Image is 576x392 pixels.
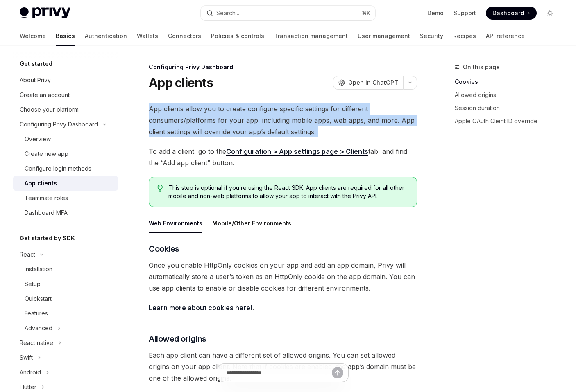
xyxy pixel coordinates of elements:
[362,10,370,16] span: ⌘ K
[492,9,524,17] span: Dashboard
[20,105,79,115] div: Choose your platform
[149,146,417,169] span: To add a client, go to the tab, and find the “Add app client” button.
[149,349,417,384] span: Each app client can have a different set of allowed origins. You can set allowed origins on your ...
[13,117,118,132] button: Configuring Privy Dashboard
[13,277,118,291] a: Setup
[13,321,118,336] button: Advanced
[149,214,202,233] button: Web Environments
[149,63,417,71] div: Configuring Privy Dashboard
[455,75,563,88] a: Cookies
[543,7,556,20] button: Toggle dark mode
[25,193,68,203] div: Teammate roles
[13,88,118,102] a: Create an account
[13,176,118,191] a: App clients
[201,6,375,20] button: Search...⌘K
[13,132,118,146] a: Overview
[463,62,500,72] span: On this page
[453,26,476,46] a: Recipes
[13,291,118,306] a: Quickstart
[149,302,417,313] span: .
[13,262,118,277] a: Installation
[226,147,368,156] a: Configuration > App settings page > Clients
[486,26,525,46] a: API reference
[25,208,68,218] div: Dashboard MFA
[56,26,75,46] a: Basics
[25,264,52,274] div: Installation
[25,134,51,144] div: Overview
[20,59,52,69] h5: Get started
[486,7,537,20] a: Dashboard
[420,26,443,46] a: Security
[20,26,46,46] a: Welcome
[149,304,252,312] a: Learn more about cookies here!
[20,75,51,85] div: About Privy
[455,101,563,115] a: Session duration
[25,309,48,318] div: Features
[13,191,118,205] a: Teammate roles
[20,250,35,259] div: React
[149,333,206,345] span: Allowed origins
[348,79,398,87] span: Open in ChatGPT
[25,164,91,173] div: Configure login methods
[13,350,118,365] button: Swift
[25,149,68,159] div: Create new app
[13,205,118,220] a: Dashboard MFA
[333,76,403,90] button: Open in ChatGPT
[20,233,75,243] h5: Get started by SDK
[168,26,201,46] a: Connectors
[332,367,343,378] button: Send message
[20,338,53,348] div: React native
[20,353,33,363] div: Swift
[25,178,57,188] div: App clients
[13,306,118,321] a: Features
[13,102,118,117] a: Choose your platform
[168,184,408,200] span: This step is optional if you’re using the React SDK. App clients are required for all other mobil...
[274,26,348,46] a: Transaction management
[25,323,52,333] div: Advanced
[13,73,118,88] a: About Privy
[20,7,70,19] img: light logo
[20,382,36,392] div: Flutter
[212,214,291,233] button: Mobile/Other Environments
[13,247,118,262] button: React
[149,103,417,137] span: App clients allow you to create configure specific settings for different consumers/platforms for...
[455,88,563,101] a: Allowed origins
[358,26,410,46] a: User management
[149,75,213,90] h1: App clients
[454,9,476,17] a: Support
[216,8,239,18] div: Search...
[20,90,70,100] div: Create an account
[149,259,417,294] span: Once you enable HttpOnly cookies on your app and add an app domain, Privy will automatically stor...
[13,146,118,161] a: Create new app
[20,119,98,129] div: Configuring Privy Dashboard
[25,294,52,304] div: Quickstart
[211,26,264,46] a: Policies & controls
[20,367,41,377] div: Android
[157,185,163,192] svg: Tip
[25,279,41,289] div: Setup
[85,26,127,46] a: Authentication
[13,336,118,350] button: React native
[455,115,563,128] a: Apple OAuth Client ID override
[13,365,118,380] button: Android
[226,364,332,382] input: Ask a question...
[427,9,444,17] a: Demo
[137,26,158,46] a: Wallets
[149,243,179,255] span: Cookies
[13,161,118,176] a: Configure login methods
